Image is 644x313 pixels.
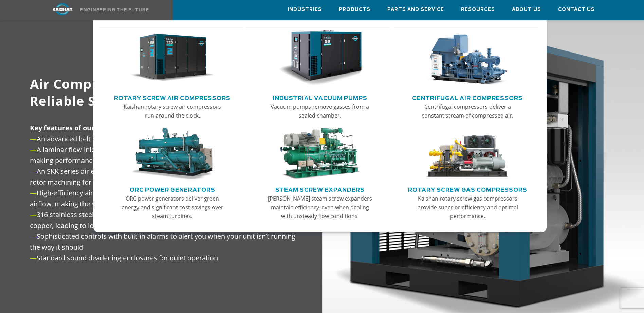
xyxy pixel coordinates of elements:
[30,123,305,264] p: An advanced belt drive system that eliminates energy loss and increases bearing life A laminar fl...
[426,30,509,86] img: thumb-Centrifugal-Air-Compressors
[30,134,37,143] span: —
[558,0,595,19] a: Contact Us
[288,6,322,14] span: Industries
[130,184,215,194] a: ORC Power Generators
[288,0,322,19] a: Industries
[412,92,523,102] a: Centrifugal Air Compressors
[130,128,214,180] img: thumb-ORC-Power-Generators
[37,3,88,15] img: kaishan logo
[30,75,292,109] span: Air Compression to Ensure Reliable System Operation
[80,8,148,11] img: Engineering the future
[119,194,225,221] p: ORC power generators deliver green energy and significant cost savings over steam turbines.
[30,232,37,241] span: —
[512,6,541,14] span: About Us
[30,253,37,263] span: —
[30,210,37,219] span: —
[512,0,541,19] a: About Us
[119,102,225,120] p: Kaishan rotary screw air compressors run around the clock.
[387,0,444,19] a: Parts and Service
[30,188,37,197] span: —
[415,102,520,120] p: Centrifugal compressors deliver a constant stream of compressed air.
[275,184,365,194] a: Steam Screw Expanders
[267,102,373,120] p: Vacuum pumps remove gasses from a sealed chamber.
[461,0,495,19] a: Resources
[339,6,370,14] span: Products
[30,123,163,132] span: Key features of our KRSB series include:
[558,6,595,14] span: Contact Us
[267,194,373,221] p: [PERSON_NAME] steam screw expanders maintain efficiency, even when dealing with unsteady flow con...
[278,128,362,180] img: thumb-Steam-Screw-Expanders
[273,92,367,102] a: Industrial Vacuum Pumps
[461,6,495,14] span: Resources
[387,6,444,14] span: Parts and Service
[30,167,37,176] span: —
[130,30,214,86] img: thumb-Rotary-Screw-Air-Compressors
[426,128,509,180] img: thumb-Rotary-Screw-Gas-Compressors
[30,145,37,154] span: —
[415,194,520,221] p: Kaishan rotary screw gas compressors provide superior efficiency and optimal performance.
[278,30,362,86] img: thumb-Industrial-Vacuum-Pumps
[114,92,231,102] a: Rotary Screw Air Compressors
[408,184,527,194] a: Rotary Screw Gas Compressors
[339,0,370,19] a: Products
